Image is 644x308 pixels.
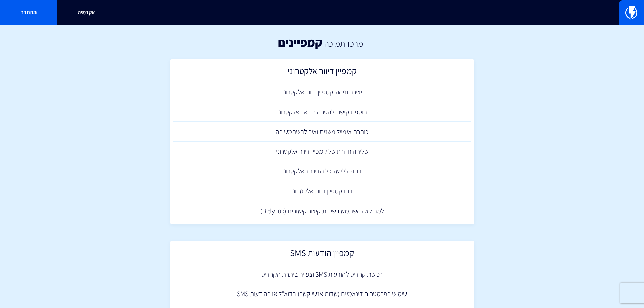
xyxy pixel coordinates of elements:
[173,63,471,82] a: קמפיין דיוור אלקטרוני
[324,38,363,49] a: מרכז תמיכה
[173,142,471,162] a: שליחה חוזרת של קמפיין דיוור אלקטרוני
[173,264,471,284] a: רכישת קרדיט להודעות SMS וצפייה ביתרת הקרדיט
[177,66,468,79] h2: קמפיין דיוור אלקטרוני
[278,35,323,49] h1: קמפיינים
[173,284,471,304] a: שימוש בפרמטרים דינאמיים (שדות אנשי קשר) בדוא"ל או בהודעות SMS
[173,122,471,142] a: כותרת אימייל משנית ואיך להשתמש בה
[177,248,468,261] h2: קמפיין הודעות SMS
[173,161,471,181] a: דוח כללי של כל הדיוור האלקטרוני
[173,244,471,264] a: קמפיין הודעות SMS
[173,201,471,221] a: למה לא להשתמש בשירות קיצור קישורים (כגון Bitly)
[173,181,471,201] a: דוח קמפיין דיוור אלקטרוני
[173,82,471,102] a: יצירה וניהול קמפיין דיוור אלקטרוני
[173,102,471,122] a: הוספת קישור להסרה בדואר אלקטרוני
[170,5,474,21] input: חיפוש מהיר...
